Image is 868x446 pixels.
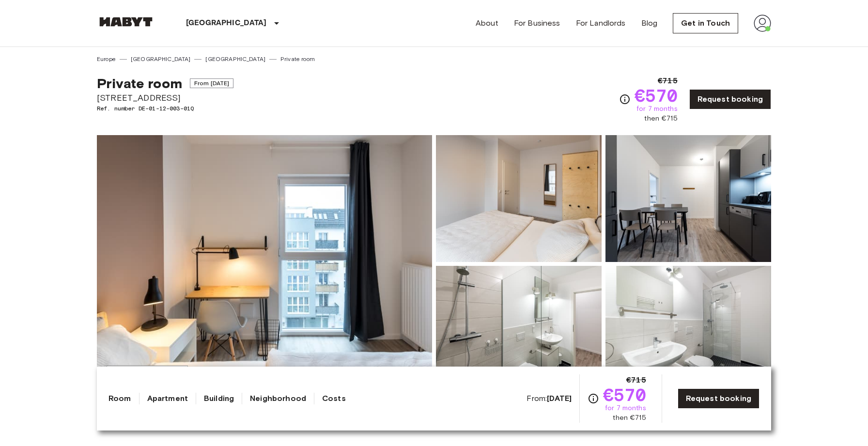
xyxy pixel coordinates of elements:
[97,104,233,113] span: Ref. number DE-01-12-003-01Q
[605,403,646,413] span: for 7 months
[613,413,646,423] span: then €715
[635,87,678,104] span: €570
[576,17,626,29] a: For Landlords
[626,374,646,386] span: €715
[204,393,234,404] a: Building
[673,13,738,33] a: Get in Touch
[97,135,432,393] img: Marketing picture of unit DE-01-12-003-01Q
[547,394,572,403] b: [DATE]
[636,104,678,114] span: for 7 months
[436,266,602,393] img: Picture of unit DE-01-12-003-01Q
[436,135,602,262] img: Picture of unit DE-01-12-003-01Q
[754,15,771,32] img: avatar
[641,17,658,29] a: Blog
[605,135,771,262] img: Picture of unit DE-01-12-003-01Q
[678,388,759,409] a: Request booking
[97,55,116,63] a: Europe
[527,393,572,404] span: From:
[619,93,631,105] svg: Check cost overview for full price breakdown. Please note that discounts apply to new joiners onl...
[190,78,234,88] span: From [DATE]
[97,17,155,27] img: Habyt
[644,114,677,123] span: then €715
[131,55,191,63] a: [GEOGRAPHIC_DATA]
[97,75,182,92] span: Private room
[280,55,315,63] a: Private room
[605,266,771,393] img: Picture of unit DE-01-12-003-01Q
[588,393,599,404] svg: Check cost overview for full price breakdown. Please note that discounts apply to new joiners onl...
[322,393,346,404] a: Costs
[658,75,678,87] span: €715
[689,89,771,109] a: Request booking
[476,17,498,29] a: About
[107,366,188,384] button: Show all photos
[603,386,646,403] span: €570
[205,55,265,63] a: [GEOGRAPHIC_DATA]
[250,393,306,404] a: Neighborhood
[97,92,233,104] span: [STREET_ADDRESS]
[108,393,131,404] a: Room
[186,17,267,29] p: [GEOGRAPHIC_DATA]
[147,393,188,404] a: Apartment
[514,17,560,29] a: For Business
